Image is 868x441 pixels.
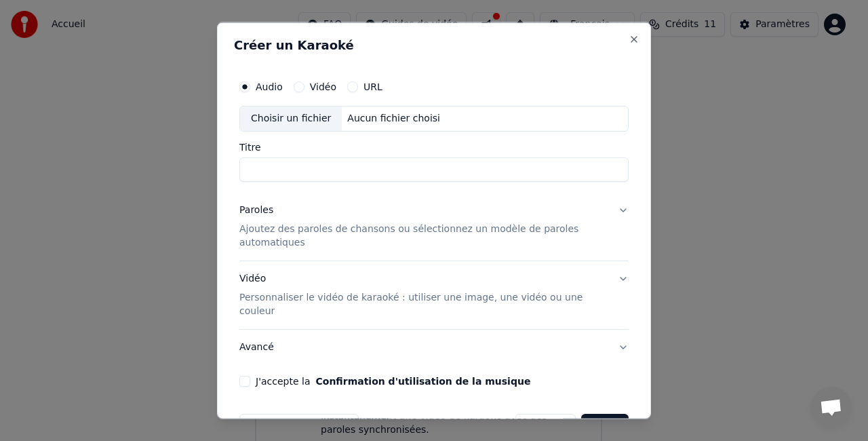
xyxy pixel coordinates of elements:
label: Audio [256,82,283,92]
button: Annuler [515,413,575,438]
p: Ajoutez des paroles de chansons ou sélectionnez un modèle de paroles automatiques [239,222,607,249]
button: VidéoPersonnaliser le vidéo de karaoké : utiliser une image, une vidéo ou une couleur [239,261,629,328]
button: ParolesAjoutez des paroles de chansons ou sélectionnez un modèle de paroles automatiques [239,192,629,260]
div: Paroles [239,203,273,216]
div: Vidéo [239,271,607,318]
label: Vidéo [310,82,336,92]
button: J'accepte la [315,376,530,385]
button: Créer [581,413,629,438]
div: Choisir un fichier [240,107,342,131]
label: Titre [239,142,629,151]
p: Personnaliser le vidéo de karaoké : utiliser une image, une vidéo ou une couleur [239,290,607,318]
h2: Créer un Karaoké [234,39,634,52]
label: URL [363,82,382,92]
button: Avancé [239,329,629,364]
label: J'accepte la [256,376,530,385]
div: Aucun fichier choisi [342,112,446,126]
